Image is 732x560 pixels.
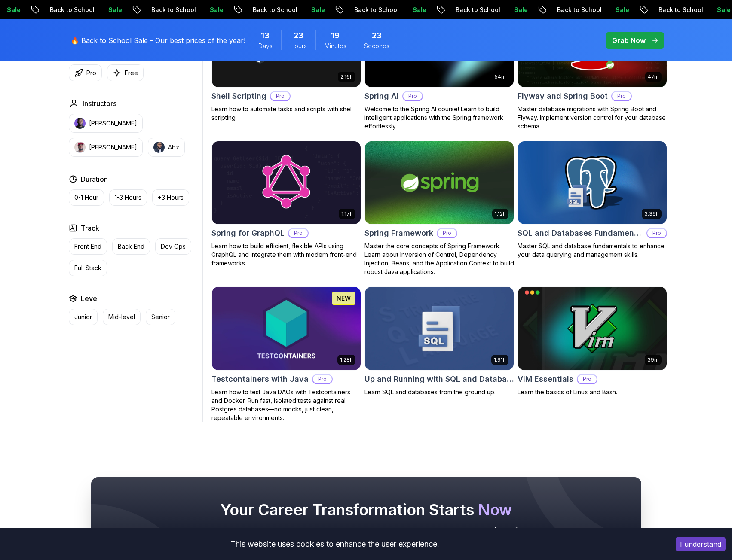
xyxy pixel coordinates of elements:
[612,92,631,100] p: Pro
[81,223,99,233] h2: Track
[6,535,663,554] div: This website uses cookies to enhance the user experience.
[403,92,422,100] p: Pro
[69,189,104,206] button: 0-1 Hour
[495,210,506,217] p: 1.12h
[81,293,99,304] h2: Level
[518,227,643,239] h2: SQL and Databases Fundamentals
[211,373,309,385] h2: Testcontainers with Java
[135,6,162,14] p: Sale
[89,119,137,128] p: [PERSON_NAME]
[340,73,353,80] p: 2.16h
[70,35,245,46] p: 🔥 Back to School Sale - Our best prices of the year!
[211,242,361,268] p: Learn how to build efficient, flexible APIs using GraphQL and integrate them with modern front-en...
[118,242,144,251] p: Back End
[178,6,236,14] p: Back to School
[69,64,102,81] button: Pro
[364,141,514,277] a: Spring Framework card1.12hSpring FrameworkProMaster the core concepts of Spring Framework. Learn ...
[341,210,353,217] p: 1.17h
[478,500,512,519] span: Now
[365,141,514,225] img: Spring Framework card
[647,356,659,363] p: 39m
[146,309,175,325] button: Senior
[584,6,642,14] p: Back to School
[258,42,273,50] span: Days
[364,242,514,276] p: Master the core concepts of Spring Framework. Learn about Inversion of Control, Dependency Inject...
[289,229,308,237] p: Pro
[364,3,514,131] a: Spring AI card54mSpring AIProWelcome to the Spring AI course! Learn to build intelligent applicat...
[676,537,726,551] button: Accept cookies
[338,6,365,14] p: Sale
[74,118,86,129] img: instructor img
[212,141,361,225] img: Spring for GraphQL card
[271,92,290,100] p: Pro
[644,210,659,217] p: 3.39h
[518,286,667,396] a: VIM Essentials card39mVIM EssentialsProLearn the basics of Linux and Bash.
[364,388,514,396] p: Learn SQL and databases from the ground up.
[69,238,107,255] button: Front End
[331,30,340,42] span: 19 Minutes
[211,388,361,422] p: Learn how to test Java DAOs with Testcontainers and Docker. Run fast, isolated tests against real...
[211,141,361,268] a: Spring for GraphQL card1.17hSpring for GraphQLProLearn how to build efficient, flexible APIs usin...
[294,30,303,42] span: 23 Hours
[34,6,61,14] p: Sale
[438,229,456,237] p: Pro
[168,143,179,152] p: Abz
[518,105,667,131] p: Master database migrations with Spring Boot and Flyway. Implement version control for your databa...
[108,525,624,536] p: Join thousands of developers mastering in-demand skills with Amigoscode. Try it free [DATE].
[69,138,143,157] button: instructor img[PERSON_NAME]
[74,142,86,153] img: instructor img
[365,287,514,370] img: Up and Running with SQL and Databases card
[211,286,361,422] a: Testcontainers with Java card1.28hNEWTestcontainers with JavaProLearn how to test Java DAOs with ...
[155,238,191,255] button: Dev Ops
[279,6,338,14] p: Back to School
[107,64,144,81] button: Free
[86,69,96,77] p: Pro
[541,6,568,14] p: Sale
[109,189,147,206] button: 1-3 Hours
[236,6,264,14] p: Sale
[648,73,659,80] p: 47m
[578,375,597,383] p: Pro
[325,42,346,50] span: Minutes
[108,501,624,518] h2: Your Career Transformation Starts
[152,189,189,206] button: +3 Hours
[69,114,143,133] button: instructor img[PERSON_NAME]
[364,286,514,396] a: Up and Running with SQL and Databases card1.91hUp and Running with SQL and DatabasesLearn SQL and...
[74,313,92,321] p: Junior
[74,193,98,202] p: 0-1 Hour
[364,373,514,385] h2: Up and Running with SQL and Databases
[77,6,135,14] p: Back to School
[494,356,506,363] p: 1.91h
[518,141,667,259] a: SQL and Databases Fundamentals card3.39hSQL and Databases FundamentalsProMaster SQL and database ...
[313,375,332,383] p: Pro
[372,30,382,42] span: 23 Seconds
[364,90,399,102] h2: Spring AI
[74,242,101,251] p: Front End
[647,229,666,237] p: Pro
[518,287,667,370] img: VIM Essentials card
[69,309,98,325] button: Junior
[81,174,108,184] h2: Duration
[518,90,608,102] h2: Flyway and Spring Boot
[364,42,389,50] span: Seconds
[340,356,353,363] p: 1.28h
[103,309,141,325] button: Mid-level
[74,264,101,272] p: Full Stack
[211,90,266,102] h2: Shell Scripting
[364,227,433,239] h2: Spring Framework
[153,142,165,153] img: instructor img
[337,294,351,303] p: NEW
[148,138,185,157] button: instructor imgAbz
[439,6,467,14] p: Sale
[161,242,186,251] p: Dev Ops
[495,73,506,80] p: 54m
[125,69,138,77] p: Free
[482,6,541,14] p: Back to School
[108,313,135,321] p: Mid-level
[518,242,667,259] p: Master SQL and database fundamentals to enhance your data querying and management skills.
[211,227,285,239] h2: Spring for GraphQL
[290,42,307,50] span: Hours
[261,30,270,42] span: 13 Days
[112,238,150,255] button: Back End
[212,287,361,370] img: Testcontainers with Java card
